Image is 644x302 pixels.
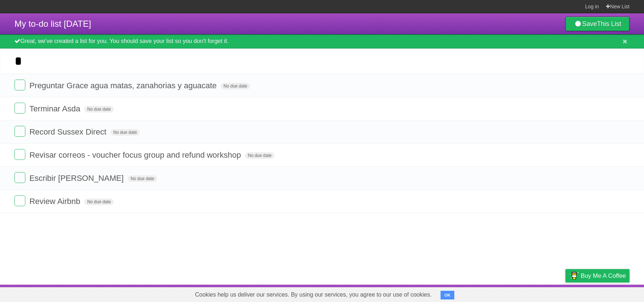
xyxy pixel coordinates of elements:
[29,127,108,136] span: Record Sussex Direct
[565,17,630,31] a: SaveThis List
[29,81,218,90] span: Preguntar Grace agua matas, zanahorias y aguacate
[14,149,25,160] label: Done
[581,269,626,282] span: Buy me a coffee
[531,286,547,300] a: Terms
[14,80,25,90] label: Done
[29,197,82,206] span: Review Airbnb
[29,104,82,113] span: Terminar Asda
[14,103,25,114] label: Done
[29,174,125,183] span: Escribir [PERSON_NAME]
[14,172,25,183] label: Done
[441,291,455,299] button: OK
[221,83,250,89] span: No due date
[469,286,484,300] a: About
[597,20,621,27] b: This List
[565,269,630,282] a: Buy me a coffee
[84,199,114,205] span: No due date
[110,129,140,136] span: No due date
[584,286,630,300] a: Suggest a feature
[128,175,157,182] span: No due date
[493,286,522,300] a: Developers
[14,126,25,137] label: Done
[245,152,274,159] span: No due date
[14,19,91,29] span: My to-do list [DATE]
[556,286,575,300] a: Privacy
[84,106,114,112] span: No due date
[14,195,25,206] label: Done
[29,150,243,159] span: Revisar correos - voucher focus group and refund workshop
[569,269,579,282] img: Buy me a coffee
[188,288,439,302] span: Cookies help us deliver our services. By using our services, you agree to our use of cookies.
